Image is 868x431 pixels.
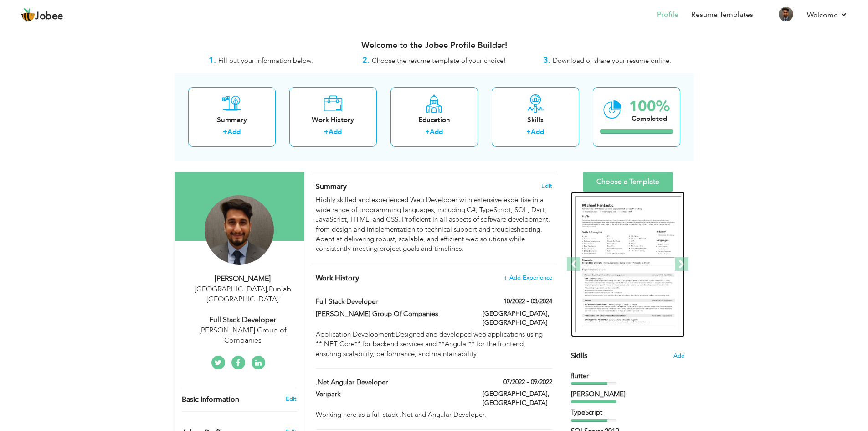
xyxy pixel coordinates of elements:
a: Add [329,127,342,136]
span: Summary [316,182,347,192]
div: flutter [571,371,685,381]
div: Education [398,115,471,125]
a: Jobee [21,8,63,22]
div: trello [571,389,685,399]
img: jobee.io [21,8,35,22]
div: [PERSON_NAME] [182,274,304,284]
a: Add [430,127,443,136]
span: Work History [316,273,359,283]
label: .Net Angular Developer [316,378,469,387]
div: Application Development:Designed and developed web applications using **.NET Core** for backend s... [316,330,552,359]
h3: Welcome to the Jobee Profile Builder! [175,41,694,50]
div: 100% [629,99,670,114]
a: Add [531,127,544,136]
div: Working here as a full stack .Net and Angular Developer. [316,410,552,420]
span: + Add Experience [503,275,552,281]
a: Resume Templates [691,10,753,20]
span: Choose the resume template of your choice! [372,56,506,65]
span: Add [673,352,685,360]
span: Jobee [35,11,63,21]
div: Summary [195,115,268,125]
span: Basic Information [182,396,239,404]
span: Download or share your resume online. [553,56,671,65]
strong: 2. [362,55,370,66]
label: + [324,127,329,137]
div: Completed [629,114,670,124]
a: Edit [286,395,297,403]
span: Skills [571,351,587,361]
label: Full Stack Developer [316,297,469,306]
div: Highly skilled and experienced Web Developer with extensive expertise in a wide range of programm... [316,195,552,254]
label: + [425,127,430,137]
span: Fill out your information below. [218,56,313,65]
label: 07/2022 - 09/2022 [503,378,552,387]
img: Usman Haider [205,195,274,265]
label: [GEOGRAPHIC_DATA], [GEOGRAPHIC_DATA] [483,309,552,327]
h4: This helps to show the companies you have worked for. [316,274,552,283]
label: [PERSON_NAME] Group Of Companies [316,309,469,319]
label: Veripark [316,389,469,399]
strong: 3. [543,55,550,66]
a: Choose a Template [583,172,673,192]
label: + [526,127,531,137]
a: Add [227,127,241,136]
h4: Adding a summary is a quick and easy way to highlight your experience and interests. [316,182,552,191]
label: [GEOGRAPHIC_DATA], [GEOGRAPHIC_DATA] [483,389,552,408]
a: Welcome [807,10,847,21]
div: Work History [297,115,370,125]
div: TypeScript [571,408,685,417]
label: + [223,127,227,137]
div: Skills [499,115,572,125]
div: [GEOGRAPHIC_DATA] Punjab [GEOGRAPHIC_DATA] [182,284,304,305]
span: , [267,284,269,294]
span: Edit [541,183,552,189]
a: Profile [657,10,678,20]
div: Full Stack Developer [182,315,304,325]
div: [PERSON_NAME] Group of Companies [182,325,304,346]
img: Profile Img [779,7,793,21]
label: 10/2022 - 03/2024 [503,297,552,306]
strong: 1. [209,55,216,66]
